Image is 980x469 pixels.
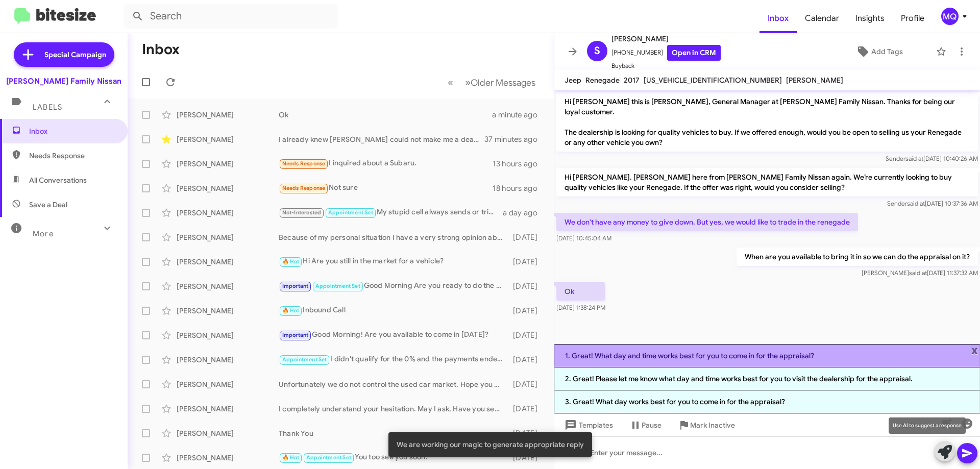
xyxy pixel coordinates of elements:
span: Mark Inactive [690,416,735,434]
div: [DATE] [508,330,546,340]
div: [PERSON_NAME] Family Nissan [6,76,121,86]
div: Good Morning! Are you available to come in [DATE]? [279,329,508,341]
span: Save a Deal [29,200,67,210]
a: Calendar [797,4,847,33]
div: I inquired about a Subaru. [279,158,493,169]
span: » [465,76,471,89]
a: Open in CRM [667,45,721,61]
nav: Page navigation example [442,72,542,93]
div: MQ [941,8,959,25]
div: [DATE] [508,232,546,242]
li: 3. Great! What day works best for you to come in for the appraisal? [554,390,980,413]
div: I didn't qualify for the 0% and the payments ended up much higher than I am looking for. [279,354,508,365]
button: Previous [442,72,459,93]
div: Use AI to suggest a response [889,417,966,434]
span: Not-Interested [282,209,322,216]
div: Unfortunately we do not control the used car market. Hope you have a GREAT day! [279,379,508,389]
div: Not sure [279,182,493,194]
div: [PERSON_NAME] [177,355,279,365]
a: Special Campaign [14,42,114,67]
span: Buyback [611,61,721,71]
span: Needs Response [29,151,116,161]
span: Labels [33,103,62,112]
button: Next [459,72,542,93]
span: 🔥 Hot [282,258,300,265]
li: 1. Great! What day and time works best for you to come in for the appraisal? [554,344,980,367]
span: Templates [562,416,613,434]
span: Important [282,332,309,338]
span: Appointment Set [328,209,373,216]
span: Appointment Set [306,454,351,461]
span: Sender [DATE] 10:37:36 AM [887,200,978,207]
span: [PERSON_NAME] [611,33,721,45]
input: Search [124,4,338,29]
div: a day ago [503,208,546,218]
span: Profile [893,4,933,33]
div: Good Morning Are you ready to do the credit application? [279,280,508,292]
div: [PERSON_NAME] [177,208,279,218]
span: [PHONE_NUMBER] [611,45,721,61]
h1: Inbox [142,41,180,58]
p: We don't have any money to give down. But yes, we would like to trade in the renegade [556,213,858,231]
button: Mark Inactive [670,416,743,434]
div: [PERSON_NAME] [177,379,279,389]
span: [US_VEHICLE_IDENTIFICATION_NUMBER] [644,76,782,85]
span: Important [282,283,309,289]
div: [DATE] [508,257,546,267]
span: Pause [642,416,661,434]
span: 🔥 Hot [282,307,300,314]
p: Hi [PERSON_NAME] this is [PERSON_NAME], General Manager at [PERSON_NAME] Family Nissan. Thanks fo... [556,92,978,152]
div: 18 hours ago [493,183,546,193]
div: [DATE] [508,281,546,291]
span: We are working our magic to generate appropriate reply [397,439,584,450]
div: [PERSON_NAME] [177,159,279,169]
div: Thank You [279,428,508,438]
span: 2017 [624,76,640,85]
div: 13 hours ago [493,159,546,169]
div: [DATE] [508,306,546,316]
div: Inbound Call [279,305,508,316]
span: Special Campaign [44,50,106,60]
span: S [594,43,600,59]
span: Needs Response [282,160,326,167]
span: x [971,344,978,356]
span: said at [907,200,925,207]
div: [DATE] [508,379,546,389]
span: [PERSON_NAME] [786,76,843,85]
span: Appointment Set [282,356,327,363]
div: [PERSON_NAME] [177,281,279,291]
div: [DATE] [508,355,546,365]
div: Ok [279,110,492,120]
li: 2. Great! Please let me know what day and time works best for you to visit the dealership for the... [554,367,980,390]
div: [PERSON_NAME] [177,257,279,267]
div: a minute ago [492,110,546,120]
div: [PERSON_NAME] [177,428,279,438]
div: I completely understand your hesitation. May I ask, Have you seen the current market on used cars... [279,404,508,414]
div: [PERSON_NAME] [177,183,279,193]
span: [PERSON_NAME] [DATE] 11:37:32 AM [862,269,978,277]
div: Because of my personal situation I have a very strong opinion about this issue because of my fami... [279,232,508,242]
div: Hi Are you still in the market for a vehicle? [279,256,508,267]
a: Insights [847,4,893,33]
div: [PERSON_NAME] [177,330,279,340]
div: [PERSON_NAME] [177,404,279,414]
div: You too see you soon. [279,452,508,463]
a: Inbox [759,4,797,33]
span: Appointment Set [315,283,360,289]
span: Older Messages [471,77,535,88]
div: [PERSON_NAME] [177,134,279,144]
span: Inbox [29,126,116,136]
div: 37 minutes ago [484,134,546,144]
p: Hi [PERSON_NAME]. [PERSON_NAME] here from [PERSON_NAME] Family Nissan again. We’re currently look... [556,168,978,196]
span: [DATE] 1:38:24 PM [556,304,605,311]
button: MQ [933,8,969,25]
p: Ok [556,282,605,301]
span: Renegade [585,76,620,85]
div: [PERSON_NAME] [177,110,279,120]
div: [PERSON_NAME] [177,232,279,242]
span: « [448,76,453,89]
span: said at [909,269,927,277]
